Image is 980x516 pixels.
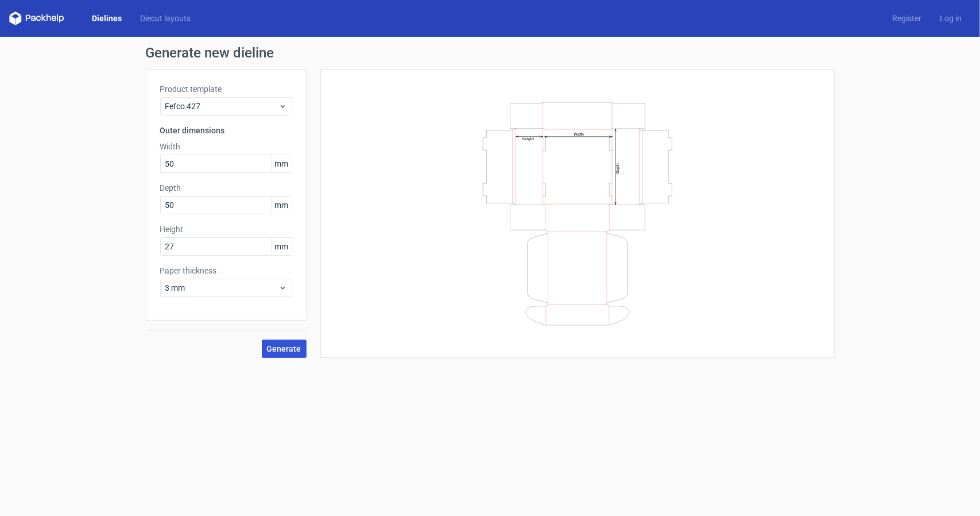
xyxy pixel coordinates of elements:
span: mm [272,197,292,214]
h3: Outer dimensions [160,125,292,136]
a: Register [883,13,931,24]
h1: Generate new dieline [146,46,835,60]
label: Paper thickness [160,265,292,276]
button: Generate [262,340,307,358]
text: Height [522,136,534,141]
label: Product template [160,83,292,95]
label: Depth [160,182,292,194]
a: Dielines [83,13,131,24]
a: Log in [931,13,971,24]
span: 3 mm [165,282,278,294]
label: Height [160,224,292,235]
label: Width [160,141,292,152]
span: mm [272,155,292,172]
text: Depth [615,163,620,173]
a: Diecut layouts [131,13,200,24]
span: Fefco 427 [165,101,278,112]
span: mm [272,238,292,255]
text: Width [574,131,584,136]
span: Generate [267,345,301,353]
